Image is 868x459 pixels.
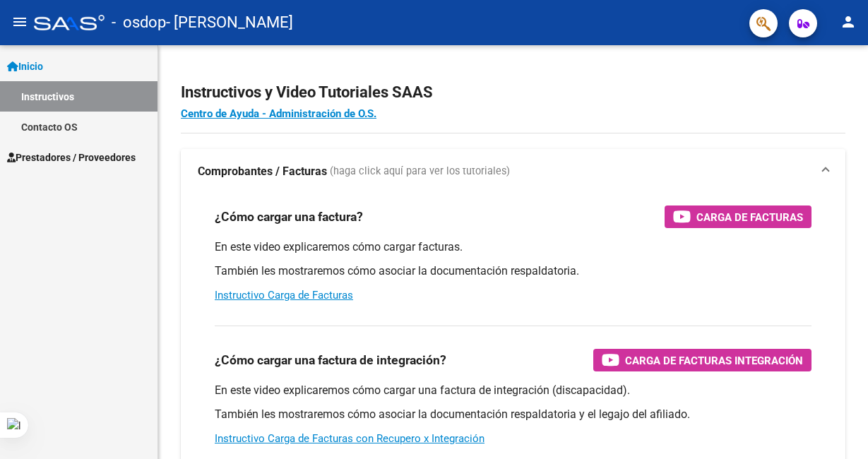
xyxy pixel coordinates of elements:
span: - [PERSON_NAME] [166,7,293,38]
span: Prestadores / Proveedores [7,150,136,165]
p: En este video explicaremos cómo cargar una factura de integración (discapacidad). [215,383,811,398]
h2: Instructivos y Video Tutoriales SAAS [181,79,845,106]
a: Instructivo Carga de Facturas [215,289,353,302]
span: Inicio [7,59,43,74]
span: - osdop [112,7,166,38]
h3: ¿Cómo cargar una factura? [215,207,363,227]
span: (haga click aquí para ver los tutoriales) [330,164,510,179]
p: También les mostraremos cómo asociar la documentación respaldatoria y el legajo del afiliado. [215,407,811,422]
button: Carga de Facturas [665,205,811,228]
span: Carga de Facturas Integración [625,352,803,369]
strong: Comprobantes / Facturas [198,164,327,179]
h3: ¿Cómo cargar una factura de integración? [215,350,446,370]
span: Carga de Facturas [696,208,803,226]
mat-icon: menu [11,13,28,30]
p: También les mostraremos cómo asociar la documentación respaldatoria. [215,263,811,279]
button: Carga de Facturas Integración [593,349,811,371]
mat-icon: person [840,13,857,30]
mat-expansion-panel-header: Comprobantes / Facturas (haga click aquí para ver los tutoriales) [181,149,845,194]
a: Centro de Ayuda - Administración de O.S. [181,107,376,120]
p: En este video explicaremos cómo cargar facturas. [215,239,811,255]
a: Instructivo Carga de Facturas con Recupero x Integración [215,432,484,445]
